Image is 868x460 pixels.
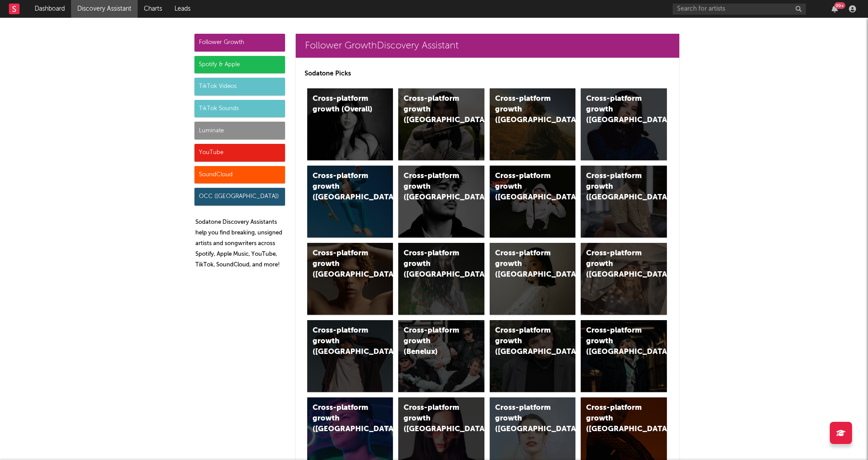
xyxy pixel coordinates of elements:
[586,94,646,126] div: Cross-platform growth ([GEOGRAPHIC_DATA])
[194,122,285,139] div: Luminate
[194,78,285,95] div: TikTok Videos
[194,166,285,184] div: SoundCloud
[307,88,393,160] a: Cross-platform growth (Overall)
[495,248,555,280] div: Cross-platform growth ([GEOGRAPHIC_DATA])
[490,88,576,160] a: Cross-platform growth ([GEOGRAPHIC_DATA])
[194,56,285,74] div: Spotify & Apple
[832,5,838,12] button: 99+
[307,243,393,315] a: Cross-platform growth ([GEOGRAPHIC_DATA])
[313,248,373,280] div: Cross-platform growth ([GEOGRAPHIC_DATA])
[586,403,646,435] div: Cross-platform growth ([GEOGRAPHIC_DATA])
[305,68,670,79] p: Sodatone Picks
[404,94,464,126] div: Cross-platform growth ([GEOGRAPHIC_DATA])
[296,34,679,58] a: Follower GrowthDiscovery Assistant
[586,171,646,203] div: Cross-platform growth ([GEOGRAPHIC_DATA])
[404,325,464,357] div: Cross-platform growth (Benelux)
[586,248,646,280] div: Cross-platform growth ([GEOGRAPHIC_DATA])
[194,34,285,52] div: Follower Growth
[490,243,576,315] a: Cross-platform growth ([GEOGRAPHIC_DATA])
[313,403,373,435] div: Cross-platform growth ([GEOGRAPHIC_DATA])
[398,320,484,392] a: Cross-platform growth (Benelux)
[495,325,555,357] div: Cross-platform growth ([GEOGRAPHIC_DATA])
[673,4,806,15] input: Search for artists
[307,320,393,392] a: Cross-platform growth ([GEOGRAPHIC_DATA])
[404,171,464,203] div: Cross-platform growth ([GEOGRAPHIC_DATA])
[398,243,484,315] a: Cross-platform growth ([GEOGRAPHIC_DATA])
[194,144,285,162] div: YouTube
[307,166,393,238] a: Cross-platform growth ([GEOGRAPHIC_DATA])
[581,88,667,160] a: Cross-platform growth ([GEOGRAPHIC_DATA])
[398,88,484,160] a: Cross-platform growth ([GEOGRAPHIC_DATA])
[495,171,555,203] div: Cross-platform growth ([GEOGRAPHIC_DATA]/GSA)
[495,403,555,435] div: Cross-platform growth ([GEOGRAPHIC_DATA])
[490,166,576,238] a: Cross-platform growth ([GEOGRAPHIC_DATA]/GSA)
[490,320,576,392] a: Cross-platform growth ([GEOGRAPHIC_DATA])
[581,243,667,315] a: Cross-platform growth ([GEOGRAPHIC_DATA])
[581,320,667,392] a: Cross-platform growth ([GEOGRAPHIC_DATA])
[313,94,373,115] div: Cross-platform growth (Overall)
[195,217,285,270] p: Sodatone Discovery Assistants help you find breaking, unsigned artists and songwriters across Spo...
[313,171,373,203] div: Cross-platform growth ([GEOGRAPHIC_DATA])
[313,325,373,357] div: Cross-platform growth ([GEOGRAPHIC_DATA])
[834,2,845,9] div: 99 +
[586,325,646,357] div: Cross-platform growth ([GEOGRAPHIC_DATA])
[581,166,667,238] a: Cross-platform growth ([GEOGRAPHIC_DATA])
[194,188,285,206] div: OCC ([GEOGRAPHIC_DATA])
[398,166,484,238] a: Cross-platform growth ([GEOGRAPHIC_DATA])
[404,248,464,280] div: Cross-platform growth ([GEOGRAPHIC_DATA])
[194,100,285,118] div: TikTok Sounds
[404,403,464,435] div: Cross-platform growth ([GEOGRAPHIC_DATA])
[495,94,555,126] div: Cross-platform growth ([GEOGRAPHIC_DATA])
